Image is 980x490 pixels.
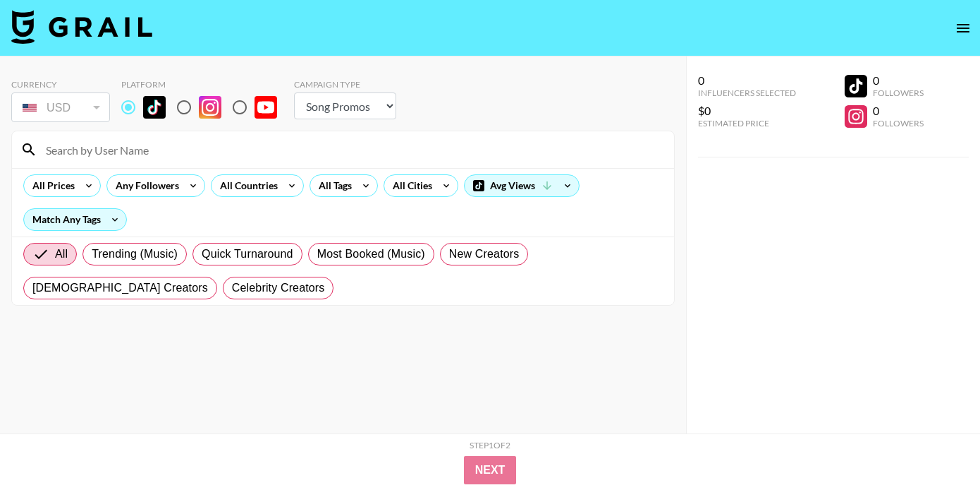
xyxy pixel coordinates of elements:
[37,138,666,161] input: Search by User Name
[698,73,796,88] div: 0
[14,95,107,120] div: USD
[949,14,977,42] button: open drawer
[212,175,281,196] div: All Countries
[873,104,924,118] div: 0
[464,456,517,484] button: Next
[11,90,110,125] div: Currency is locked to USD
[873,73,924,88] div: 0
[698,118,796,129] div: Estimated Price
[24,209,126,230] div: Match Any Tags
[698,88,796,98] div: Influencers Selected
[255,96,277,119] img: YouTube
[11,10,152,44] img: Grail Talent
[465,175,579,196] div: Avg Views
[202,246,293,263] span: Quick Turnaround
[873,88,924,98] div: Followers
[294,79,396,90] div: Campaign Type
[24,175,78,196] div: All Prices
[11,79,110,90] div: Currency
[32,280,208,297] span: [DEMOGRAPHIC_DATA] Creators
[384,175,435,196] div: All Cities
[232,280,325,297] span: Celebrity Creators
[107,175,182,196] div: Any Followers
[310,175,355,196] div: All Tags
[143,96,166,119] img: TikTok
[55,246,68,263] span: All
[909,419,963,473] iframe: Drift Widget Chat Controller
[470,440,510,450] div: Step 1 of 2
[92,246,178,263] span: Trending (Music)
[199,96,221,119] img: Instagram
[873,118,924,129] div: Followers
[317,246,425,263] span: Most Booked (Music)
[449,246,520,263] span: New Creators
[698,104,796,118] div: $0
[121,79,288,90] div: Platform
